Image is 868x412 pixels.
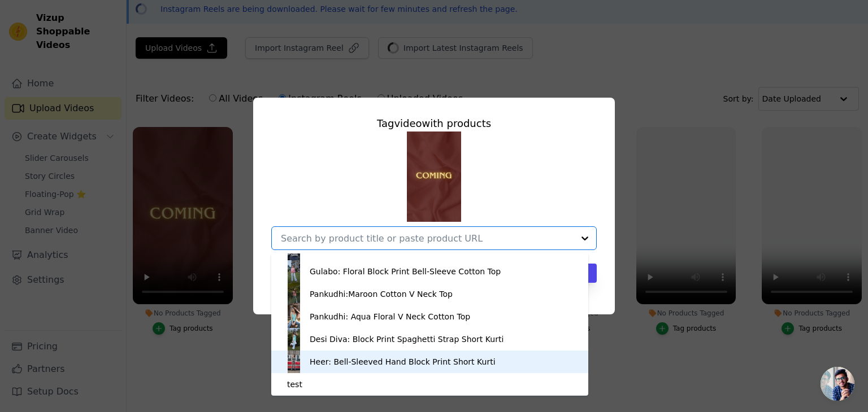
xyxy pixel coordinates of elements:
[283,305,305,328] img: product thumbnail
[310,334,504,345] div: Desi Diva: Block Print Spaghetti Strap Short Kurti
[281,233,574,244] input: Search by product title or paste product URL
[283,328,305,350] img: product thumbnail
[310,311,470,322] div: Pankudhi: Aqua Floral V Neck Cotton Top
[283,350,305,373] img: product thumbnail
[271,116,597,132] div: Tag video with products
[407,132,461,222] img: reel-preview-ix7gee-g8.myshopify.com-3685363751685451443_75431857842.jpeg
[310,288,453,300] div: Pankudhi:Maroon Cotton V Neck Top
[310,356,496,367] div: Heer: Bell-Sleeved Hand Block Print Short Kurti
[283,260,305,283] img: product thumbnail
[310,266,501,277] div: Gulabo: Floral Block Print Bell-Sleeve Cotton Top
[283,283,305,305] img: product thumbnail
[821,367,854,401] a: Open chat
[287,379,302,390] div: test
